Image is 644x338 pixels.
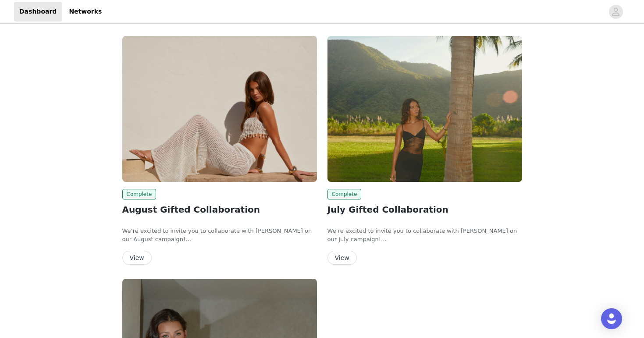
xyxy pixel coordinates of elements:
[327,189,362,199] span: Complete
[601,308,622,329] div: Open Intercom Messenger
[327,36,522,182] img: Peppermayo USA
[14,2,62,21] a: Dashboard
[122,255,152,261] a: View
[122,251,152,265] button: View
[327,227,522,244] p: We’re excited to invite you to collaborate with [PERSON_NAME] on our July campaign!
[612,5,620,19] div: avatar
[327,251,357,265] button: View
[327,203,522,216] h2: July Gifted Collaboration
[122,203,317,216] h2: August Gifted Collaboration
[122,36,317,182] img: Peppermayo USA
[122,227,317,244] p: We’re excited to invite you to collaborate with [PERSON_NAME] on our August campaign!
[122,189,157,199] span: Complete
[64,2,107,21] a: Networks
[327,255,357,261] a: View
